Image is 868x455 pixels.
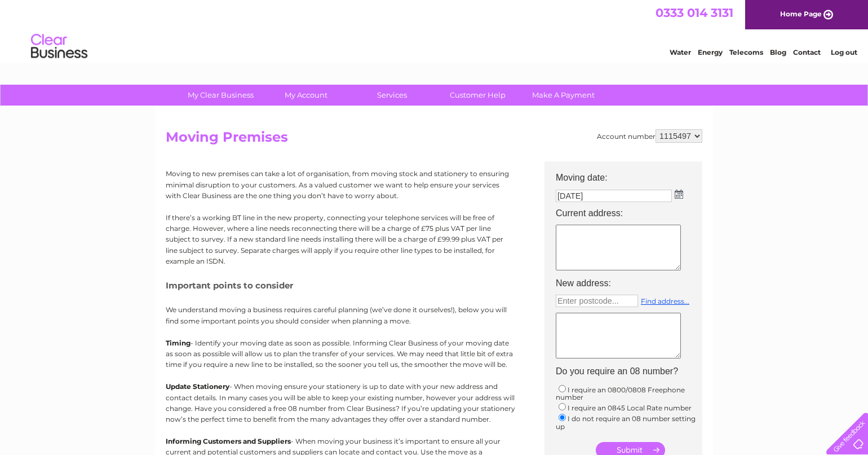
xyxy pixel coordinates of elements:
[831,48,857,56] a: Log out
[260,85,353,106] a: My Account
[166,129,702,151] h2: Moving Premises
[550,380,708,434] td: I require an 0800/0808 Freephone number I require an 0845 Local Rate number I do not require an 0...
[169,6,701,55] div: Clear Business is a trading name of Verastar Limited (registered in [GEOGRAPHIC_DATA] No. 3667643...
[30,29,88,64] img: logo.png
[166,382,229,391] b: Update Stationery
[517,85,610,106] a: Make A Payment
[550,205,708,222] th: Current address:
[550,161,708,186] th: Moving date:
[698,48,723,56] a: Energy
[656,6,733,20] a: 0333 014 3131
[550,275,708,292] th: New address:
[166,437,291,445] b: Informing Customers and Suppliers
[166,281,515,290] h5: Important points to consider
[166,212,515,266] p: If there’s a working BT line in the new property, connecting your telephone services will be free...
[166,304,515,326] p: We understand moving a business requires careful planning (we’ve done it ourselves!), below you w...
[174,85,267,106] a: My Clear Business
[597,129,702,143] div: Account number
[675,190,683,199] img: ...
[670,48,691,56] a: Water
[166,339,191,347] b: Timing
[166,338,515,370] p: - Identify your moving date as soon as possible. Informing Clear Business of your moving date as ...
[550,363,708,380] th: Do you require an 08 number?
[166,168,515,201] p: Moving to new premises can take a lot of organisation, from moving stock and stationery to ensuri...
[431,85,524,106] a: Customer Help
[793,48,821,56] a: Contact
[641,297,689,305] a: Find address...
[770,48,786,56] a: Blog
[729,48,763,56] a: Telecoms
[346,85,439,106] a: Services
[166,381,515,425] p: - When moving ensure your stationery is up to date with your new address and contact details. In ...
